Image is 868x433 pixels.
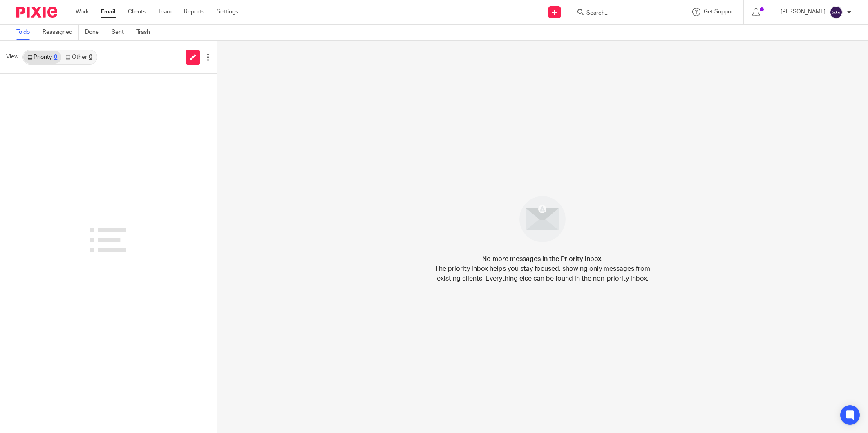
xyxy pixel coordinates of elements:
a: Sent [112,25,130,40]
img: image [514,191,571,248]
p: The priority inbox helps you stay focused, showing only messages from existing clients. Everythin... [434,264,651,283]
a: Settings [217,8,238,16]
span: View [6,53,18,61]
a: Reports [184,8,204,16]
img: svg%3E [830,6,843,19]
a: Other0 [61,51,96,64]
input: Search [586,10,659,17]
a: Priority0 [23,51,61,64]
a: Team [158,8,172,16]
a: Clients [128,8,146,16]
a: Trash [136,25,156,40]
a: To do [16,25,36,40]
div: 0 [89,54,92,60]
p: [PERSON_NAME] [781,8,825,16]
span: Get Support [704,9,735,15]
a: Reassigned [43,25,79,40]
h4: No more messages in the Priority inbox. [482,254,603,264]
a: Email [101,8,116,16]
a: Work [76,8,89,16]
a: Done [85,25,105,40]
img: Pixie [16,7,57,18]
div: 0 [54,54,57,60]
